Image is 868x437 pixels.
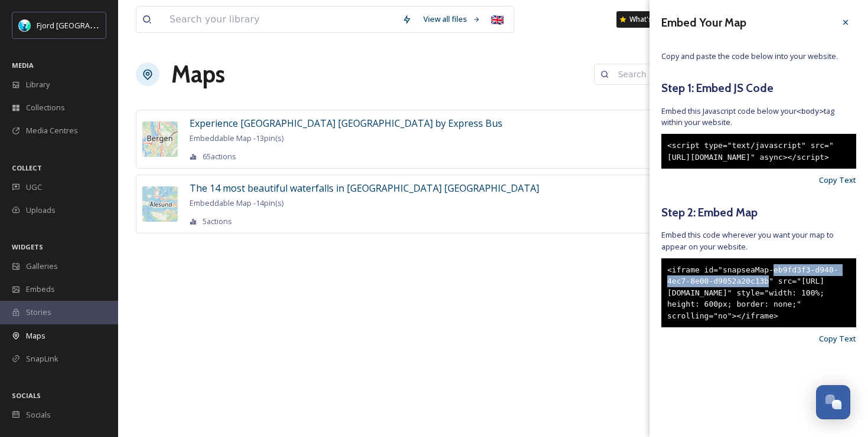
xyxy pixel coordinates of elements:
[12,61,34,70] span: MEDIA
[190,133,283,143] span: Embeddable Map - 13 pin(s)
[26,409,51,420] span: Socials
[26,79,50,90] span: Library
[26,284,55,295] span: Embeds
[26,125,78,136] span: Media Centres
[819,175,856,186] span: Copy Text
[819,333,856,344] span: Copy Text
[661,229,856,252] span: Embed this code wherever you want your map to appear on your website.
[190,198,283,208] span: Embeddable Map - 14 pin(s)
[612,63,726,86] input: Search
[661,106,856,128] span: Embed this Javascript code below your tag within your website.
[661,204,856,221] h5: Step 2: Embed Map
[171,57,225,92] a: Maps
[203,216,232,227] span: 5 actions
[661,258,856,328] div: <iframe id="snapseaMap-eb9fd3f3-d940-4ec7-8e00-d9052a20c13b" src="[URL][DOMAIN_NAME]" style="widt...
[12,163,42,172] span: COLLECT
[26,182,42,193] span: UGC
[37,19,131,31] span: Fjord [GEOGRAPHIC_DATA]
[661,80,856,97] h5: Step 1: Embed JS Code
[19,19,31,31] img: fn-logo-2023%201.svg
[26,205,56,216] span: Uploads
[26,330,45,341] span: Maps
[661,51,856,62] span: Copy and paste the code below into your website.
[816,385,850,419] button: Open Chat
[616,11,676,28] a: What's New
[12,391,41,400] span: SOCIALS
[26,102,65,113] span: Collections
[661,14,746,31] h3: Embed Your Map
[26,261,58,272] span: Galleries
[797,107,824,116] span: <body>
[190,182,539,195] span: The 14 most beautiful waterfalls in [GEOGRAPHIC_DATA] [GEOGRAPHIC_DATA]
[12,242,43,251] span: WIDGETS
[26,307,51,318] span: Stories
[417,8,487,31] a: View all files
[26,353,58,364] span: SnapLink
[487,9,508,30] div: 🇬🇧
[164,6,396,32] input: Search your library
[203,151,236,162] span: 65 actions
[661,134,856,169] div: <script type="text/javascript" src="[URL][DOMAIN_NAME]" async></script>
[190,117,502,130] span: Experience [GEOGRAPHIC_DATA] [GEOGRAPHIC_DATA] by Express Bus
